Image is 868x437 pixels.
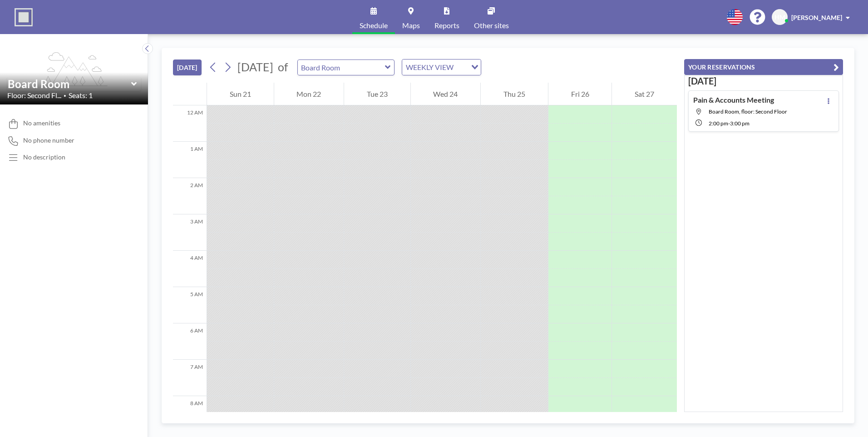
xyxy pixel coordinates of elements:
div: Fri 26 [548,83,612,105]
div: 12 AM [173,105,207,142]
span: Seats: 1 [69,91,93,100]
span: [PERSON_NAME] [791,14,842,21]
input: Search for option [456,61,466,73]
div: No description [23,153,65,161]
span: 2:00 PM [709,120,728,127]
span: Floor: Second Fl... [7,91,61,100]
span: WEEKLY VIEW [404,61,455,73]
div: 4 AM [173,251,207,287]
div: Tue 23 [344,83,410,105]
div: 8 AM [173,396,207,432]
span: Reports [434,22,459,29]
div: Thu 25 [481,83,548,105]
span: HM [774,13,785,21]
div: 2 AM [173,178,207,214]
div: Search for option [402,60,481,75]
div: Mon 22 [274,83,344,105]
div: Sun 21 [207,83,274,105]
div: 3 AM [173,214,207,251]
span: 3:00 PM [730,120,750,127]
span: Schedule [360,22,388,29]
h4: Pain & Accounts Meeting [693,95,774,104]
div: 7 AM [173,360,207,396]
span: • [64,93,66,99]
input: Board Room [8,77,131,90]
h3: [DATE] [688,75,839,87]
div: Sat 27 [612,83,677,105]
button: YOUR RESERVATIONS [684,59,843,75]
button: [DATE] [173,60,202,75]
span: No amenities [23,119,60,127]
span: Other sites [474,22,509,29]
span: [DATE] [237,60,273,74]
div: 6 AM [173,323,207,360]
img: organization-logo [15,8,33,26]
div: 1 AM [173,142,207,178]
span: Board Room, floor: Second Floor [709,108,787,115]
div: Wed 24 [411,83,481,105]
input: Board Room [298,60,385,75]
span: Maps [402,22,420,29]
div: 5 AM [173,287,207,323]
span: No phone number [23,136,74,144]
span: - [728,120,730,127]
span: of [278,60,288,74]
